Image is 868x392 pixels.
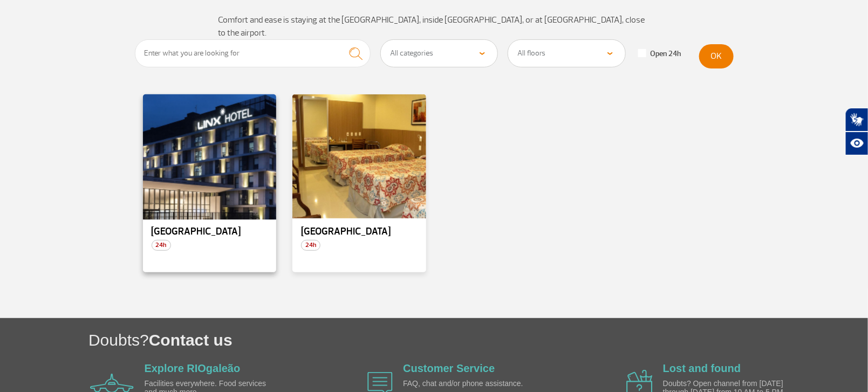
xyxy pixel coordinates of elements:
p: Comfort and ease is staying at the [GEOGRAPHIC_DATA], inside [GEOGRAPHIC_DATA], or at [GEOGRAPHIC... [218,13,650,39]
p: [GEOGRAPHIC_DATA] [152,226,268,237]
button: OK [699,44,734,68]
label: Open 24h [638,49,681,59]
div: Plugin de acessibilidade da Hand Talk. [845,108,868,155]
span: Contact us [149,331,233,349]
span: 24h [152,240,171,251]
button: Abrir tradutor de língua de sinais. [845,108,868,132]
a: Lost and found [663,362,741,374]
p: [GEOGRAPHIC_DATA] [301,226,418,237]
a: Explore RIOgaleão [145,362,241,374]
button: Abrir recursos assistivos. [845,132,868,155]
h1: Doubts? [88,329,868,351]
span: 24h [301,240,320,251]
input: Enter what you are looking for [135,39,371,67]
p: FAQ, chat and/or phone assistance. [403,380,527,388]
a: Customer Service [403,362,495,374]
